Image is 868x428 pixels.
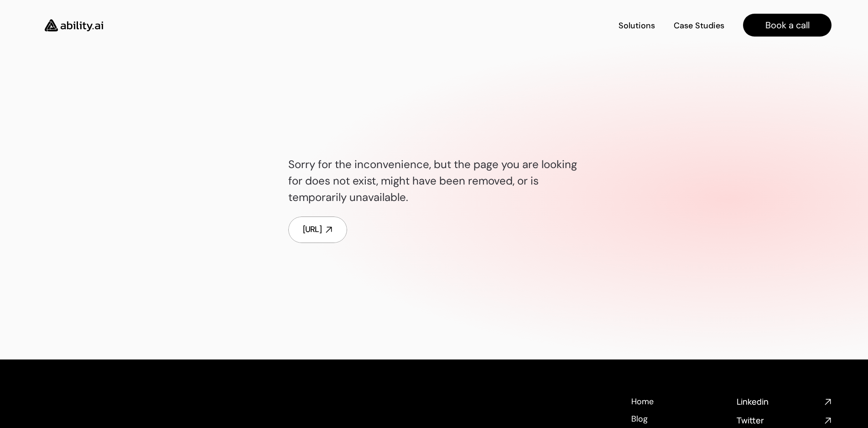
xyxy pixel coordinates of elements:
[288,156,580,206] p: Sorry for the inconvenience, but the page you are looking for does not exist, might have been rem...
[303,224,322,235] div: [URL]
[631,396,654,407] h4: Home
[631,413,648,425] h4: Blog
[674,20,724,32] h4: Case Studies
[737,415,832,426] a: Twitter
[288,217,347,243] a: [URL]
[737,396,832,407] a: Linkedin
[631,413,648,423] a: Blog
[737,396,821,407] h4: Linkedin
[116,14,832,37] nav: Main navigation
[765,19,810,32] h4: Book a call
[619,20,655,32] h4: Solutions
[673,17,725,33] a: Case Studies
[743,14,832,37] a: Book a call
[631,396,654,406] a: Home
[619,17,655,33] a: Solutions
[737,415,821,426] h4: Twitter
